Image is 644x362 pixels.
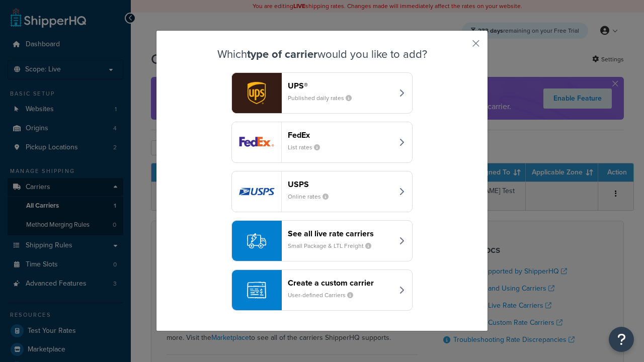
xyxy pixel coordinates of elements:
small: Published daily rates [288,94,360,103]
header: FedEx [288,130,393,140]
img: icon-carrier-liverate-becf4550.svg [247,231,266,250]
header: USPS [288,179,393,189]
button: usps logoUSPSOnline rates [231,171,413,212]
button: fedEx logoFedExList rates [231,122,413,163]
small: User-defined Carriers [288,291,361,300]
header: UPS® [288,81,393,90]
strong: type of carrier [247,46,317,62]
small: List rates [288,143,328,152]
img: usps logo [232,171,281,212]
header: See all live rate carriers [288,229,393,238]
button: ups logoUPS®Published daily rates [231,72,413,114]
button: Create a custom carrierUser-defined Carriers [231,269,413,311]
img: fedEx logo [232,122,281,162]
button: Open Resource Center [609,327,634,352]
img: icon-carrier-custom-c93b8a24.svg [247,281,266,300]
img: ups logo [232,73,281,113]
button: See all live rate carriersSmall Package & LTL Freight [231,220,413,261]
small: Small Package & LTL Freight [288,241,379,250]
header: Create a custom carrier [288,278,393,288]
small: Online rates [288,192,337,201]
h3: Which would you like to add? [182,48,462,60]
